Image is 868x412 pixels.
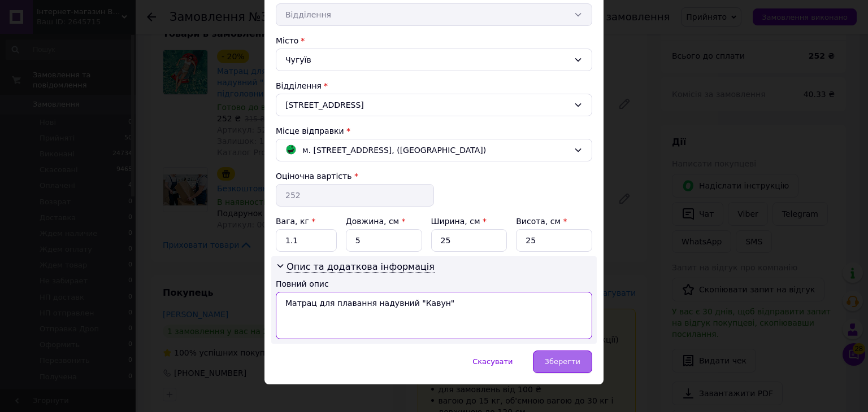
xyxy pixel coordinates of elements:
label: Оціночна вартість [276,172,351,181]
textarea: Матрац для плавання надувний "Кавун" [276,292,592,339]
label: Ширина, см [431,217,487,226]
div: [STREET_ADDRESS] [276,94,592,116]
div: Місто [276,35,592,46]
label: Повний опис [276,279,329,288]
div: Відділення [276,80,592,91]
div: Місце відправки [276,125,592,137]
label: Вага, кг [276,217,315,226]
label: Довжина, см [346,217,406,226]
span: м. [STREET_ADDRESS], ([GEOGRAPHIC_DATA]) [302,144,486,156]
span: Скасувати [472,357,513,366]
span: Опис та додаткова інформація [287,261,435,273]
label: Висота, см [516,217,567,226]
span: Зберегти [545,357,580,366]
div: Чугуїв [276,49,592,71]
